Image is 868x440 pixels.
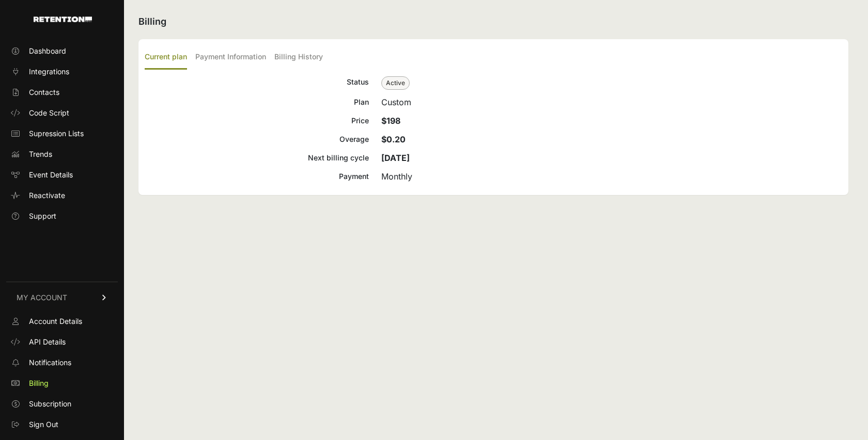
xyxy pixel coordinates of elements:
[6,63,118,80] a: Integrations
[6,375,118,392] a: Billing
[145,170,369,183] div: Payment
[381,76,410,90] span: Active
[145,76,369,90] div: Status
[29,399,71,409] span: Subscription
[6,396,118,412] a: Subscription
[17,292,67,303] span: MY ACCOUNT
[381,134,406,144] strong: $0.20
[381,96,842,108] div: Custom
[6,146,118,162] a: Trends
[29,87,59,97] span: Contacts
[6,187,118,204] a: Reactivate
[6,167,118,183] a: Event Details
[6,208,118,224] a: Support
[145,115,369,127] div: Price
[274,45,323,70] label: Billing History
[6,43,118,59] a: Dashboard
[29,149,52,159] span: Trends
[29,108,69,118] span: Code Script
[6,354,118,371] a: Notifications
[29,211,56,221] span: Support
[138,14,848,29] h2: Billing
[29,357,71,368] span: Notifications
[29,337,66,347] span: API Details
[29,170,73,180] span: Event Details
[6,84,118,101] a: Contacts
[29,128,84,139] span: Supression Lists
[6,282,118,313] a: MY ACCOUNT
[29,67,69,77] span: Integrations
[29,378,49,388] span: Billing
[145,133,369,145] div: Overage
[34,17,92,22] img: Retention.com
[6,105,118,121] a: Code Script
[6,334,118,350] a: API Details
[29,419,58,430] span: Sign Out
[6,416,118,433] a: Sign Out
[29,46,66,56] span: Dashboard
[195,45,266,70] label: Payment Information
[381,116,400,126] strong: $198
[145,152,369,164] div: Next billing cycle
[29,190,65,201] span: Reactivate
[145,96,369,108] div: Plan
[29,316,82,327] span: Account Details
[6,313,118,330] a: Account Details
[381,170,842,183] div: Monthly
[145,45,187,70] label: Current plan
[6,125,118,142] a: Supression Lists
[381,153,410,163] strong: [DATE]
